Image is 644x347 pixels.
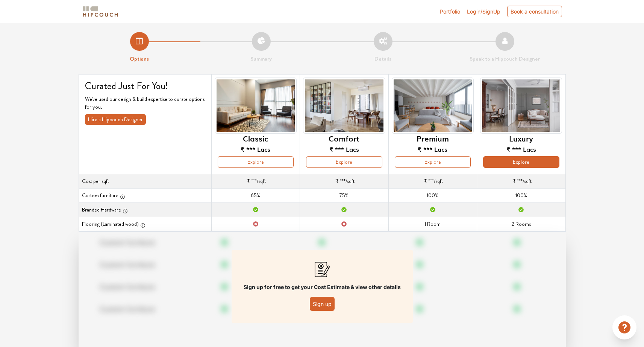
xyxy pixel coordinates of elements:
button: Explore [483,156,559,168]
strong: Speak to a Hipcouch Designer [470,55,540,63]
h6: Classic [243,134,268,143]
td: 75% [300,189,388,203]
button: Hire a Hipcouch Designer [85,114,146,125]
button: Explore [218,156,294,168]
td: 65% [211,189,300,203]
span: Login/SignUp [467,8,500,15]
p: Sign up for free to get your Cost Estimate & view other details [244,283,401,291]
td: 2 Rooms [477,217,565,231]
button: Explore [395,156,471,168]
h6: Premium [417,134,449,143]
strong: Details [374,55,391,63]
h4: Curated Just For You! [85,81,205,92]
strong: Summary [250,55,272,63]
button: Explore [306,156,382,168]
th: Cost per sqft [79,174,211,189]
td: /sqft [211,174,300,189]
button: Sign up [310,297,335,311]
h6: Comfort [329,134,359,143]
td: 1 Room [388,217,477,231]
div: Book a consultation [507,6,562,17]
img: header-preview [392,78,474,134]
td: /sqft [300,174,388,189]
td: /sqft [477,174,565,189]
td: 100% [477,189,565,203]
p: We've used our design & build expertise to curate options for you. [85,95,205,111]
td: /sqft [388,174,477,189]
strong: Options [130,55,149,63]
th: Branded Hardware [79,203,211,217]
img: header-preview [303,78,385,134]
th: Flooring (Laminated wood) [79,217,211,231]
img: header-preview [215,78,297,134]
th: Custom furniture [79,189,211,203]
td: 100% [388,189,477,203]
a: Portfolio [440,8,460,15]
h6: Luxury [509,134,533,143]
span: logo-horizontal.svg [82,3,119,20]
img: logo-horizontal.svg [82,5,119,18]
img: header-preview [480,78,562,134]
